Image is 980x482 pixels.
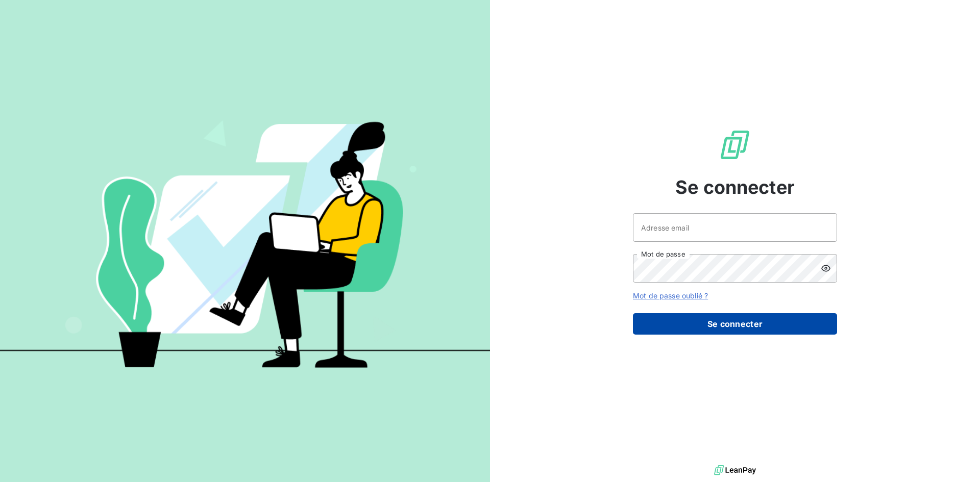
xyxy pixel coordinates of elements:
[675,173,795,201] span: Se connecter
[633,213,837,242] input: placeholder
[633,313,837,335] button: Se connecter
[719,129,751,161] img: Logo LeanPay
[714,463,756,478] img: logo
[633,291,708,300] a: Mot de passe oublié ?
